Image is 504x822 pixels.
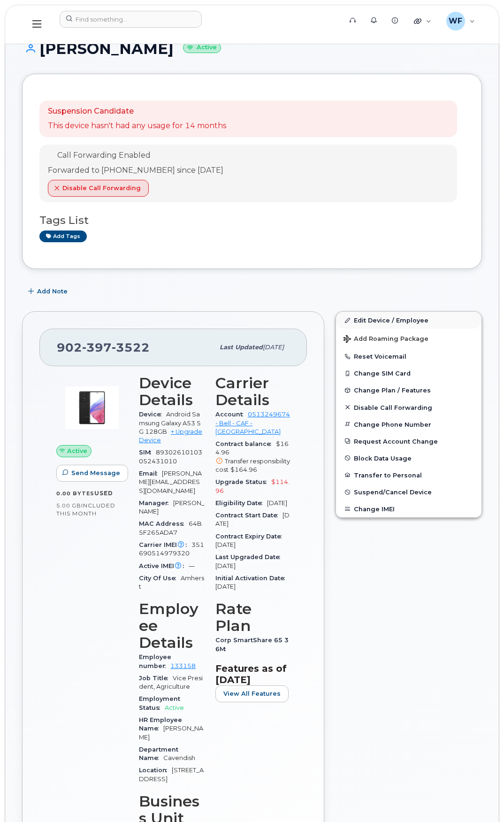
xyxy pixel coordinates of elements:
[163,754,195,761] span: Cavendish
[189,562,195,569] span: —
[139,470,162,477] span: Email
[57,340,150,354] span: 902
[215,637,289,652] span: Corp SmartShare 65 36M
[215,541,236,548] span: [DATE]
[215,512,283,519] span: Contract Start Date
[62,184,141,192] span: Disable Call Forwarding
[263,344,284,351] span: [DATE]
[139,411,166,418] span: Device
[139,695,180,711] span: Employment Status
[139,470,202,494] span: [PERSON_NAME][EMAIL_ADDRESS][DOMAIN_NAME]
[407,12,438,31] div: Quicklinks
[22,40,482,57] h1: [PERSON_NAME]
[336,416,481,433] button: Change Phone Number
[139,449,156,456] span: SIM
[215,583,236,590] span: [DATE]
[139,428,202,444] a: + Upgrade Device
[230,466,257,473] span: $164.96
[139,562,189,569] span: Active IMEI
[139,653,171,669] span: Employee number
[139,746,178,761] span: Department Name
[215,499,267,507] span: Eligibility Date
[215,600,290,634] h3: Rate Plan
[223,689,281,698] span: View All Features
[336,433,481,450] button: Request Account Change
[71,469,120,477] span: Send Message
[354,387,431,394] span: Change Plan / Features
[336,484,481,500] button: Suspend/Cancel Device
[215,375,290,408] h3: Carrier Details
[336,500,481,517] button: Change IMEI
[215,478,271,485] span: Upgrade Status
[215,411,248,418] span: Account
[170,662,196,669] a: 133158
[336,329,481,348] button: Add Roaming Package
[336,450,481,467] button: Block Data Usage
[139,767,172,774] span: Location
[139,449,202,464] span: 89302610103052431010
[336,382,481,399] button: Change Plan / Features
[215,663,290,685] h3: Features as of [DATE]
[220,344,263,351] span: Last updated
[37,287,68,296] span: Add Note
[336,348,481,365] button: Reset Voicemail
[94,490,113,497] span: used
[56,465,128,482] button: Send Message
[165,704,184,711] span: Active
[139,520,189,527] span: MAC Address
[139,767,204,782] span: [STREET_ADDRESS]
[139,541,191,548] span: Carrier IMEI
[183,42,221,53] small: Active
[56,502,115,517] span: included this month
[56,490,94,497] span: 0.00 Bytes
[336,312,481,329] a: Edit Device / Employee
[215,575,290,582] span: Initial Activation Date
[48,121,226,131] p: This device hasn't had any usage for 14 months
[67,446,87,455] span: Active
[48,165,223,176] div: Forwarded to [PHONE_NUMBER] since [DATE]
[336,467,481,484] button: Transfer to Personal
[139,600,204,651] h3: Employee Details
[215,685,289,702] button: View All Features
[56,502,81,509] span: 5.00 GB
[139,675,173,682] span: Job Title
[215,533,286,540] span: Contract Expiry Date
[139,499,173,507] span: Manager
[139,716,182,732] span: HR Employee Name
[267,499,287,507] span: [DATE]
[64,379,120,436] img: image20231002-3703462-kjv75p.jpeg
[215,411,290,435] a: 0513249674 - Bell - CAF - [GEOGRAPHIC_DATA]
[440,12,481,31] div: William Feaver
[139,520,202,536] span: 64B5F265ADA7
[336,365,481,382] button: Change SIM Card
[48,106,226,117] p: Suspension Candidate
[22,283,76,300] button: Add Note
[215,478,290,494] span: $114.96
[354,404,432,411] span: Disable Call Forwarding
[354,489,432,496] span: Suspend/Cancel Device
[60,11,202,28] input: Find something...
[139,575,181,582] span: City Of Use
[215,553,285,561] span: Last Upgraded Date
[48,180,149,197] button: Disable Call Forwarding
[215,562,236,569] span: [DATE]
[57,151,151,160] span: Call Forwarding Enabled
[215,458,290,473] span: Transfer responsibility cost
[112,340,150,354] span: 3522
[215,440,290,474] span: $164.96
[139,375,204,408] h3: Device Details
[449,15,462,27] span: WF
[215,440,276,447] span: Contract balance
[82,340,112,354] span: 397
[39,215,465,226] h3: Tags List
[139,411,201,435] span: Android Samsung Galaxy A53 5G 128GB
[139,725,203,740] span: [PERSON_NAME]
[39,230,87,242] a: Add tags
[344,335,428,344] span: Add Roaming Package
[336,399,481,416] button: Disable Call Forwarding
